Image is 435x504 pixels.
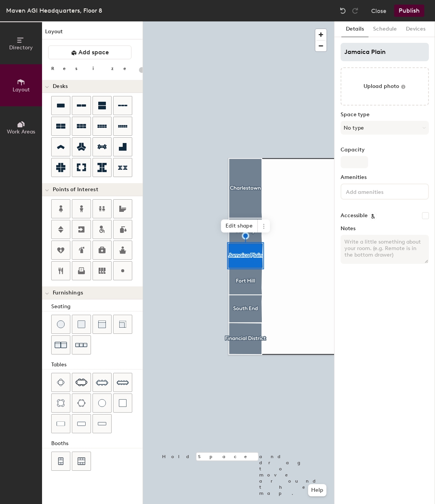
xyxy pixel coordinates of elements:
button: Details [341,21,368,37]
label: Notes [341,226,429,232]
button: Four seat booth [51,452,70,471]
span: Furnishings [53,290,83,296]
span: Points of Interest [53,187,98,193]
img: Stool [57,320,65,328]
img: Six seat round table [77,399,86,407]
label: Capacity [341,147,429,153]
img: Four seat round table [57,399,65,407]
img: Undo [339,7,347,15]
span: Add space [78,49,109,56]
button: Table (1x4) [93,414,112,433]
button: Table (1x1) [113,393,132,413]
button: Devices [401,21,430,37]
span: Edit shape [221,219,258,232]
img: Ten seat table [117,376,129,389]
button: Help [308,484,326,496]
div: Resize [51,65,136,72]
label: Accessible [341,213,368,219]
button: Six seat round table [72,393,91,413]
button: Couch (middle) [93,315,112,334]
button: Stool [51,315,70,334]
img: Table (round) [98,399,106,407]
img: Couch (middle) [98,320,106,328]
label: Amenities [341,174,429,180]
button: Table (round) [93,393,112,413]
button: Publish [394,5,424,17]
h1: Layout [42,28,143,39]
button: Six seat table [72,373,91,392]
img: Table (1x1) [119,399,127,407]
img: Four seat booth [57,457,64,465]
img: Table (1x4) [98,420,106,428]
button: Table (1x3) [72,414,91,433]
button: Couch (x2) [51,335,70,354]
button: Upload photo [341,67,429,106]
span: Layout [13,86,30,93]
img: Cushion [78,320,85,328]
span: Desks [53,83,68,89]
img: Redo [351,7,359,15]
button: Eight seat table [93,373,112,392]
img: Table (1x3) [77,420,86,428]
img: Six seat table [75,379,88,386]
div: Maven AGI Headquarters, Floor 8 [6,6,102,15]
button: Four seat table [51,373,70,392]
img: Four seat table [57,379,65,386]
button: No type [341,121,429,135]
span: Work Areas [7,128,35,135]
button: Add space [48,46,131,59]
button: Ten seat table [113,373,132,392]
img: Couch (x3) [75,339,88,351]
button: Six seat booth [72,452,91,471]
div: Tables [51,361,143,369]
img: Six seat booth [78,457,85,465]
div: Seating [51,302,143,311]
img: Couch (corner) [119,320,127,328]
button: Four seat round table [51,393,70,413]
span: Directory [9,44,33,51]
button: Cushion [72,315,91,334]
button: Couch (corner) [113,315,132,334]
label: Space type [341,112,429,118]
button: Couch (x3) [72,335,91,354]
button: Table (1x2) [51,414,70,433]
button: Schedule [368,21,401,37]
input: Add amenities [344,187,413,196]
img: Table (1x2) [57,420,65,428]
img: Couch (x2) [55,339,67,351]
img: Eight seat table [96,376,108,389]
div: Booths [51,439,143,448]
button: Close [371,5,386,17]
